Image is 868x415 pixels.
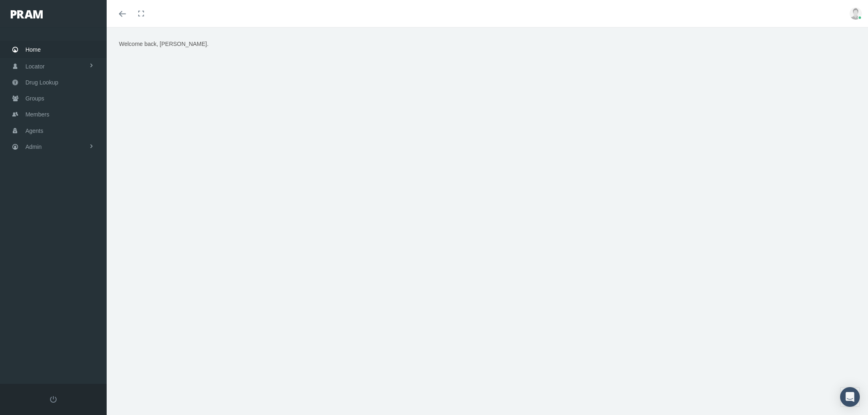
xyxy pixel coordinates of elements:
span: Drug Lookup [25,75,58,90]
span: Welcome back, [PERSON_NAME]. [119,41,208,47]
span: Admin [25,139,42,155]
span: Locator [25,59,45,74]
span: Groups [25,91,44,106]
img: user-placeholder.jpg [850,7,862,20]
span: Members [25,107,49,122]
div: Open Intercom Messenger [840,387,860,407]
span: Home [25,42,41,57]
span: Agents [25,123,43,139]
img: PRAM_20_x_78.png [11,10,43,18]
